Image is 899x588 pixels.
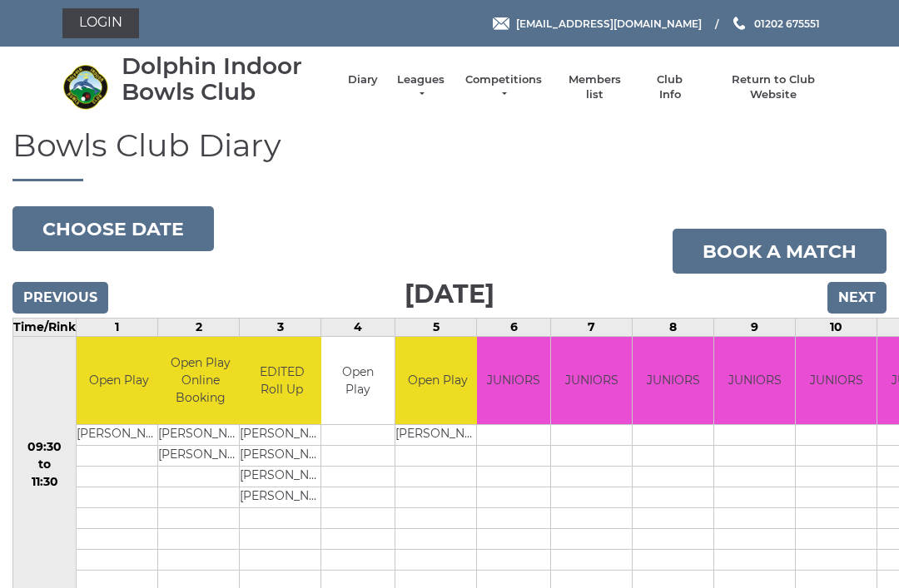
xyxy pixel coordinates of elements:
[62,8,139,38] a: Login
[395,424,479,445] td: [PERSON_NAME]
[646,72,694,102] a: Club Info
[158,319,240,337] td: 2
[77,337,161,424] td: Open Play
[240,319,321,337] td: 3
[77,424,161,445] td: [PERSON_NAME]
[12,128,887,182] h1: Bowls Club Diary
[731,16,820,32] a: Phone us 01202 675551
[673,229,887,274] a: Book a match
[321,319,395,337] td: 4
[711,72,837,102] a: Return to Club Website
[796,337,877,424] td: JUNIORS
[395,337,479,424] td: Open Play
[321,337,395,424] td: Open Play
[348,72,378,87] a: Diary
[395,319,477,337] td: 5
[754,17,820,29] span: 01202 675551
[493,16,702,32] a: Email [EMAIL_ADDRESS][DOMAIN_NAME]
[477,337,550,424] td: JUNIORS
[516,17,702,29] span: [EMAIL_ADDRESS][DOMAIN_NAME]
[122,53,331,105] div: Dolphin Indoor Bowls Club
[158,445,242,466] td: [PERSON_NAME]
[796,319,877,337] td: 10
[13,319,77,337] td: Time/Rink
[12,282,108,314] input: Previous
[559,72,628,102] a: Members list
[240,487,324,507] td: [PERSON_NAME]
[714,337,795,424] td: JUNIORS
[240,424,324,445] td: [PERSON_NAME]
[158,337,242,424] td: Open Play Online Booking
[551,319,633,337] td: 7
[77,319,158,337] td: 1
[493,17,509,30] img: Email
[240,466,324,487] td: [PERSON_NAME]
[12,206,214,251] button: Choose date
[551,337,632,424] td: JUNIORS
[827,282,887,314] input: Next
[633,319,714,337] td: 8
[633,337,713,424] td: JUNIORS
[240,337,324,424] td: EDITED Roll Up
[733,17,745,30] img: Phone us
[714,319,796,337] td: 9
[62,64,108,110] img: Dolphin Indoor Bowls Club
[464,72,544,102] a: Competitions
[395,72,447,102] a: Leagues
[158,424,242,445] td: [PERSON_NAME]
[240,445,324,466] td: [PERSON_NAME]
[477,319,551,337] td: 6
